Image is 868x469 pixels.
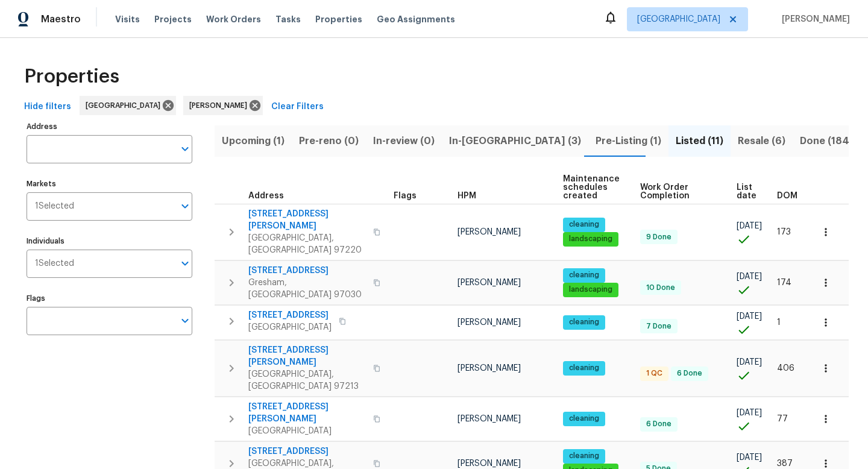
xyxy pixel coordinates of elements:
[449,133,581,150] span: In-[GEOGRAPHIC_DATA] (3)
[80,96,176,115] div: [GEOGRAPHIC_DATA]
[458,192,476,200] span: HPM
[315,13,362,25] span: Properties
[777,364,794,373] span: 406
[222,133,285,150] span: Upcoming (1)
[183,96,263,115] div: [PERSON_NAME]
[672,368,707,379] span: 6 Done
[266,96,329,118] button: Clear Filters
[248,208,366,232] span: [STREET_ADDRESS][PERSON_NAME]
[27,238,192,245] label: Individuals
[458,279,521,287] span: [PERSON_NAME]
[777,279,791,287] span: 174
[299,133,359,150] span: Pre-reno (0)
[777,415,788,423] span: 77
[637,13,720,25] span: [GEOGRAPHIC_DATA]
[777,459,793,468] span: 387
[27,295,192,302] label: Flags
[248,368,366,392] span: [GEOGRAPHIC_DATA], [GEOGRAPHIC_DATA] 97213
[737,409,762,417] span: [DATE]
[458,318,521,327] span: [PERSON_NAME]
[564,234,617,244] span: landscaping
[458,228,521,236] span: [PERSON_NAME]
[641,321,676,332] span: 7 Done
[177,312,193,329] button: Open
[248,401,366,425] span: [STREET_ADDRESS][PERSON_NAME]
[41,13,81,25] span: Maestro
[115,13,140,25] span: Visits
[738,133,785,150] span: Resale (6)
[641,419,676,429] span: 6 Done
[189,99,252,112] span: [PERSON_NAME]
[19,96,76,118] button: Hide filters
[177,255,193,272] button: Open
[24,71,119,83] span: Properties
[86,99,165,112] span: [GEOGRAPHIC_DATA]
[737,272,762,281] span: [DATE]
[35,259,74,269] span: 1 Selected
[248,445,366,458] span: [STREET_ADDRESS]
[248,321,332,333] span: [GEOGRAPHIC_DATA]
[737,453,762,462] span: [DATE]
[177,140,193,157] button: Open
[737,183,756,200] span: List date
[458,415,521,423] span: [PERSON_NAME]
[564,414,604,424] span: cleaning
[564,317,604,327] span: cleaning
[777,13,850,25] span: [PERSON_NAME]
[640,183,716,200] span: Work Order Completion
[35,201,74,212] span: 1 Selected
[777,228,791,236] span: 173
[248,277,366,301] span: Gresham, [GEOGRAPHIC_DATA] 97030
[458,364,521,373] span: [PERSON_NAME]
[641,232,676,242] span: 9 Done
[248,344,366,368] span: [STREET_ADDRESS][PERSON_NAME]
[563,175,620,200] span: Maintenance schedules created
[564,219,604,230] span: cleaning
[458,459,521,468] span: [PERSON_NAME]
[564,285,617,295] span: landscaping
[27,180,192,187] label: Markets
[777,192,797,200] span: DOM
[564,270,604,280] span: cleaning
[564,363,604,373] span: cleaning
[596,133,661,150] span: Pre-Listing (1)
[27,123,192,130] label: Address
[248,192,284,200] span: Address
[377,13,455,25] span: Geo Assignments
[676,133,723,150] span: Listed (11)
[737,358,762,367] span: [DATE]
[206,13,261,25] span: Work Orders
[275,15,301,24] span: Tasks
[154,13,192,25] span: Projects
[737,312,762,321] span: [DATE]
[564,451,604,461] span: cleaning
[394,192,417,200] span: Flags
[24,99,71,115] span: Hide filters
[248,309,332,321] span: [STREET_ADDRESS]
[641,283,680,293] span: 10 Done
[271,99,324,115] span: Clear Filters
[641,368,667,379] span: 1 QC
[373,133,435,150] span: In-review (0)
[177,198,193,215] button: Open
[777,318,781,327] span: 1
[248,232,366,256] span: [GEOGRAPHIC_DATA], [GEOGRAPHIC_DATA] 97220
[800,133,853,150] span: Done (184)
[737,222,762,230] span: [DATE]
[248,425,366,437] span: [GEOGRAPHIC_DATA]
[248,265,366,277] span: [STREET_ADDRESS]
